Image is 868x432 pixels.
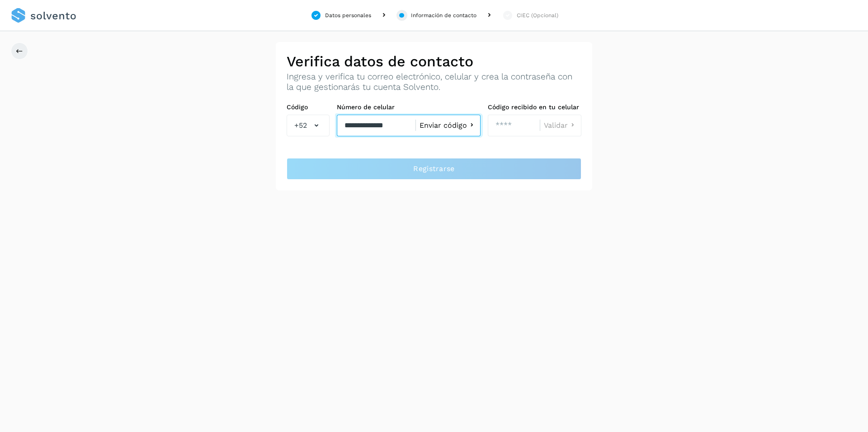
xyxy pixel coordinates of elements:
[325,11,371,19] div: Datos personales
[287,72,581,93] p: Ingresa y verifica tu correo electrónico, celular y crea la contraseña con la que gestionarás tu ...
[420,122,467,129] span: Enviar código
[544,122,568,129] span: Validar
[411,11,476,19] div: Información de contacto
[287,103,330,111] label: Código
[294,120,307,131] span: +52
[287,158,581,180] button: Registrarse
[544,121,577,130] button: Validar
[287,53,581,70] h2: Verifica datos de contacto
[337,103,481,111] label: Número de celular
[517,11,558,19] div: CIEC (Opcional)
[420,121,476,130] button: Enviar código
[413,164,454,174] span: Registrarse
[488,103,581,111] label: Código recibido en tu celular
